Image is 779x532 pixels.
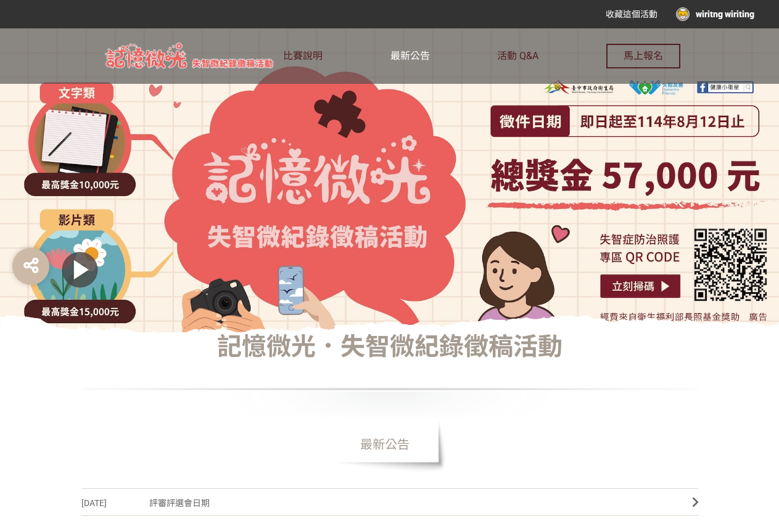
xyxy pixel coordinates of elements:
button: 馬上報名 [606,44,680,68]
span: 馬上報名 [624,50,663,62]
span: [DATE] [81,489,149,517]
span: 收藏這個活動 [606,9,657,19]
span: 評審評選會日期 [149,489,674,517]
img: 記憶微光．失智微紀錄徵稿活動 [99,41,283,72]
a: 比賽說明 [283,28,323,84]
a: [DATE]評審評選會日期 [81,488,698,516]
span: 比賽說明 [283,50,323,62]
h1: 記憶微光．失智微紀錄徵稿活動 [81,332,698,417]
span: 活動 Q&A [497,50,538,62]
a: 活動 Q&A [497,28,538,84]
a: 最新公告 [390,28,430,84]
span: 最新公告 [390,50,430,62]
span: 最新公告 [323,417,447,472]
